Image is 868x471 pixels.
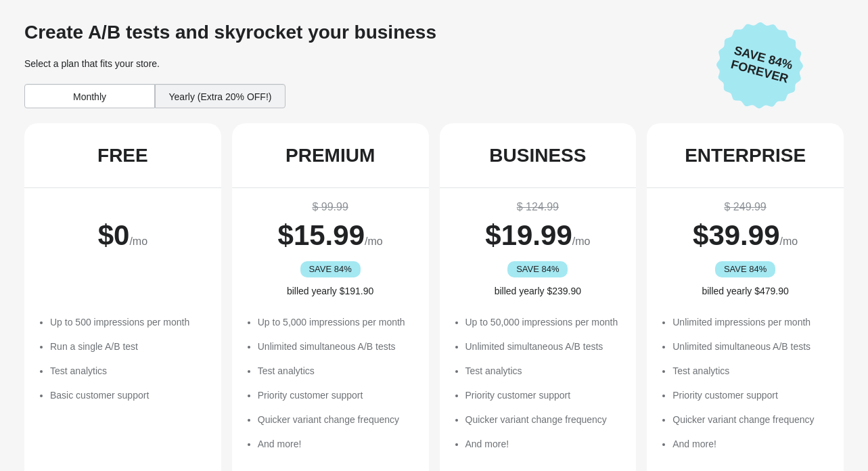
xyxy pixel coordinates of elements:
li: Test analytics [258,364,415,378]
div: billed yearly $479.90 [660,284,830,298]
li: Test analytics [672,364,830,378]
span: $ 15.99 [278,219,365,251]
span: $ 0 [98,219,130,251]
span: /mo [780,235,798,247]
div: $ 99.99 [246,199,415,215]
li: Quicker variant change frequency [258,413,415,426]
div: $ 249.99 [660,199,830,215]
div: ENTERPRISE [685,145,806,166]
li: And more! [258,437,415,451]
li: Up to 50,000 impressions per month [465,315,623,329]
li: Run a single A/B test [50,340,208,353]
li: Quicker variant change frequency [672,413,830,426]
div: SAVE 84% [715,261,775,277]
div: SAVE 84% [300,261,361,277]
div: Monthly [24,84,155,108]
li: Unlimited impressions per month [672,315,830,329]
li: And more! [465,437,623,451]
li: Test analytics [50,364,208,378]
div: $ 124.99 [453,199,623,215]
li: Test analytics [465,364,623,378]
li: Priority customer support [465,388,623,402]
span: Save 84% Forever [720,41,802,89]
div: billed yearly $239.90 [453,284,623,298]
li: Up to 500 impressions per month [50,315,208,329]
li: Unlimited simultaneous A/B tests [258,340,415,353]
div: BUSINESS [489,145,586,166]
li: Priority customer support [672,388,830,402]
img: Save 84% Forever [716,22,803,109]
div: FREE [97,145,148,166]
span: $ 39.99 [693,219,779,251]
li: Up to 5,000 impressions per month [258,315,415,329]
span: /mo [365,235,383,247]
span: /mo [129,235,147,247]
li: Basic customer support [50,388,208,402]
div: billed yearly $191.90 [246,284,415,298]
span: /mo [572,235,591,247]
div: SAVE 84% [507,261,568,277]
li: Quicker variant change frequency [465,413,623,426]
li: Unlimited simultaneous A/B tests [465,340,623,353]
li: And more! [672,437,830,451]
div: PREMIUM [285,145,375,166]
li: Priority customer support [258,388,415,402]
div: Select a plan that fits your store. [24,57,706,70]
li: Unlimited simultaneous A/B tests [672,340,830,353]
div: Create A/B tests and skyrocket your business [24,22,706,43]
div: Yearly (Extra 20% OFF!) [155,84,285,108]
span: $ 19.99 [485,219,572,251]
